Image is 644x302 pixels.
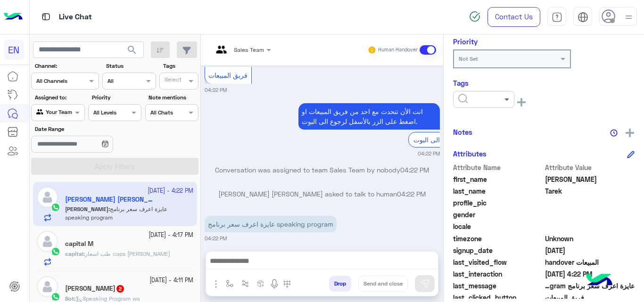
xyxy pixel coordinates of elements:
[149,93,197,102] label: Note mentions
[545,234,635,244] span: Unknown
[238,276,253,291] button: Trigger scenario
[400,166,429,174] span: 04:22 PM
[65,295,75,302] b: :
[283,280,291,288] img: make a call
[378,46,418,54] small: Human Handover
[121,41,144,62] button: search
[65,285,125,293] h5: Ahmed Osama
[213,46,230,61] img: teams.png
[116,285,124,293] span: 2
[222,276,238,291] button: select flow
[75,295,140,302] span: Speaking Program wa
[545,163,635,172] span: Attribute Value
[453,37,478,46] h6: Priority
[453,163,543,172] span: Attribute Name
[453,221,543,231] span: locale
[4,40,24,60] div: EN
[205,235,227,242] small: 04:22 PM
[623,11,635,23] img: profile
[40,11,52,23] img: tab
[397,190,426,198] span: 04:22 PM
[208,71,248,79] span: فريق المبيعات
[420,279,429,288] img: send message
[418,150,440,157] small: 04:22 PM
[35,62,98,70] label: Channel:
[37,276,58,297] img: defaultAdmin.png
[37,231,58,252] img: defaultAdmin.png
[163,75,182,86] div: Select
[453,149,487,158] h6: Attributes
[453,186,543,196] span: last_name
[453,257,543,267] span: last_visited_flow
[269,278,280,290] img: send voice note
[51,292,60,302] img: WhatsApp
[545,269,635,279] span: 2025-10-15T13:22:58.794Z
[459,55,478,62] b: Not Set
[241,280,249,287] img: Trigger scenario
[545,245,635,255] span: 2025-07-30T00:20:38.109Z
[329,276,351,292] button: Drop
[453,174,543,184] span: first_name
[59,11,92,24] p: Live Chat
[545,257,635,267] span: handover المبيعات
[65,250,83,257] span: capital
[610,129,618,137] img: notes
[453,198,543,208] span: profile_pic
[547,7,566,27] a: tab
[469,11,480,22] img: spinner
[583,264,616,297] img: hulul-logo.png
[149,276,193,285] small: [DATE] - 4:11 PM
[31,158,198,175] button: Apply Filters
[257,280,264,287] img: create order
[453,79,635,87] h6: Tags
[545,281,635,291] span: عايزة اعرف سعر برنامج speaking program
[453,269,543,279] span: last_interaction
[92,93,140,102] label: Priority
[205,189,440,199] p: [PERSON_NAME] [PERSON_NAME] asked to talk to human
[453,210,543,220] span: gender
[453,245,543,255] span: signup_date
[453,128,472,136] h6: Notes
[205,216,337,232] p: 15/10/2025, 4:22 PM
[65,240,93,248] h5: capital M
[545,174,635,184] span: Nadia
[35,93,83,102] label: Assigned to:
[85,250,170,257] span: طب اسعار caps maxx كام
[298,103,440,130] p: 15/10/2025, 4:22 PM
[35,125,140,133] label: Date Range
[65,250,85,257] b: :
[453,281,543,291] span: last_message
[205,86,227,94] small: 04:22 PM
[51,247,60,256] img: WhatsApp
[65,295,74,302] span: Bot
[253,276,269,291] button: create order
[578,12,588,23] img: tab
[626,129,634,137] img: add
[4,7,23,27] img: Logo
[487,7,540,27] a: Contact Us
[226,280,233,287] img: select flow
[408,132,466,147] div: الرجوع الى البوت
[149,231,193,240] small: [DATE] - 4:17 PM
[453,234,543,244] span: timezone
[234,46,264,53] span: Sales Team
[552,12,562,23] img: tab
[106,62,155,70] label: Status
[163,62,198,70] label: Tags
[545,186,635,196] span: Tarek
[545,210,635,220] span: null
[205,165,440,175] p: Conversation was assigned to team Sales Team by nobody
[545,221,635,231] span: null
[210,278,222,290] img: send attachment
[358,276,408,292] button: Send and close
[126,44,138,56] span: search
